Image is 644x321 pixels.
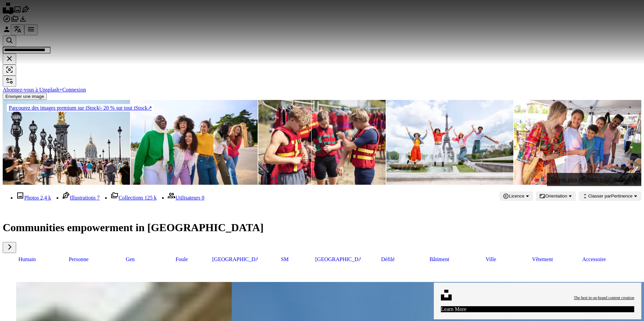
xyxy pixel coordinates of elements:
[551,177,582,182] span: En voir plus ↗
[16,195,51,201] a: Photos 2,4 k
[545,193,567,199] span: Orientation
[574,295,634,301] span: The best in on-brand content creation
[3,93,47,100] button: Envoyer une image
[3,87,62,93] a: Abonnez-vous à Unsplash+
[258,100,386,185] img: Des adolescents enfilent des gilets de sauvetage dans une station de location extérieure.
[3,253,52,266] a: humain
[62,195,100,201] a: Illustrations 7
[582,177,637,182] span: Rendez-vous sur iStock ↗
[131,100,258,185] img: Groupe de divers groupes de génération z seulement amis femmes marche piggyback s’amusant journée...
[11,24,24,35] button: Langue
[434,277,641,319] a: The best in on-brand content creationLearn More
[40,195,51,201] span: 2,4 k
[202,195,204,201] span: 0
[588,193,611,199] span: Classer par
[500,191,533,201] button: Licence
[106,253,155,266] a: gen
[110,195,157,201] a: Collections 125 k
[518,253,567,266] a: vêtement
[466,253,515,266] a: ville
[209,253,258,266] a: [GEOGRAPHIC_DATA]
[3,35,641,76] form: Rechercher des visuels sur tout le site
[3,9,13,14] a: Accueil — Unsplash
[3,100,130,185] img: Circulation piétonne sur le pont Alexandre III
[514,100,641,185] img: Market Madness
[415,253,464,266] a: bâtiment
[3,53,16,65] button: Effacer
[3,100,158,116] a: Parcourez des images premium sur iStock|- 20 % sur tout iStock↗
[3,29,11,34] a: Connexion / S’inscrire
[536,191,576,201] button: Orientation
[3,242,16,253] button: faire défiler la liste vers la droite
[3,35,16,46] button: Rechercher sur Unsplash
[570,253,618,266] a: accessoire
[13,9,22,14] a: Photos
[22,9,30,14] a: Illustrations
[157,253,206,266] a: foule
[588,193,633,199] span: Pertinence
[3,65,16,76] button: Recherche de visuels
[441,290,452,300] img: file-1631678316303-ed18b8b5cb9cimage
[3,18,11,24] a: Explorer
[3,221,641,234] h1: Communities empowerment in [GEOGRAPHIC_DATA]
[7,104,154,112] div: - 20 % sur tout iStock ↗
[579,191,641,201] button: Classer parPertinence
[54,253,103,266] a: personne
[441,306,634,312] div: Learn More
[97,195,100,201] span: 7
[509,193,524,199] span: Licence
[11,18,19,24] a: Collections
[19,18,27,24] a: Historique de téléchargement
[363,253,412,266] a: défilé
[9,105,100,111] span: Parcourez des images premium sur iStock |
[62,87,86,93] a: Connexion
[167,195,204,201] a: Utilisateurs 0
[3,76,16,87] button: Filtres
[260,253,309,266] a: SM
[24,24,38,35] button: Menu
[312,253,361,266] a: [GEOGRAPHIC_DATA]
[547,173,641,186] a: En voir plus↗Rendez-vous sur iStock↗
[144,195,157,201] span: 125 k
[386,100,514,185] img: Groupe de jeunes amis heureux en visite à Paris et à la Tour Eiffel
